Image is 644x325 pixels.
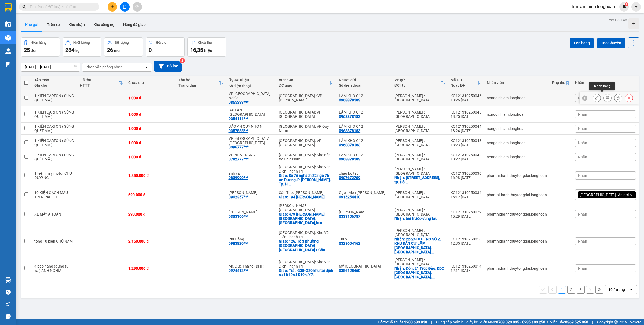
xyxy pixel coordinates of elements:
button: Lên hàng [570,38,594,48]
div: KQ121310250029 [451,210,481,214]
div: [GEOGRAPHIC_DATA]: Kho Văn Điển Thanh Trì [279,165,334,173]
div: 0328604162 [339,241,360,246]
div: 12:35 [DATE] [451,241,481,246]
span: 284 [65,47,74,53]
button: Đơn hàng25đơn [21,37,60,57]
div: Giao: Trả : G38-G39 khu tái định cư LK19a,LK19b, X7, Phường Dương Nội, Hà Đông, Hà Nội [279,268,334,277]
div: 1.000 đ [128,96,173,100]
span: Nhãn [578,126,587,131]
span: aim [135,5,139,9]
svg: open [144,65,148,69]
div: 2.150.000 đ [128,239,173,243]
div: Ngày ĐH [451,83,477,87]
div: 18:23 [DATE] [451,143,481,147]
div: chau bo tat [339,171,389,176]
img: warehouse-icon [5,48,11,54]
img: logo-vxr [5,3,12,12]
div: [PERSON_NAME] : [GEOGRAPHIC_DATA] [394,167,445,176]
div: 12:11 [DATE] [451,268,481,273]
th: Toggle SortBy [550,76,572,90]
th: Toggle SortBy [77,76,126,90]
div: phanthithanhthuytongdai.longhoan [487,173,547,178]
img: warehouse-icon [5,277,11,283]
div: Người gửi [339,78,389,82]
div: [PERSON_NAME] : [GEOGRAPHIC_DATA] [394,110,445,119]
span: Miền Bắc [550,319,588,325]
div: Chọn văn phòng nhận [86,64,123,70]
div: Nhận: bãi trước-vũng tàu [394,216,445,221]
div: [GEOGRAPHIC_DATA]: VP Quy Nhơn [279,124,334,133]
div: Ghi chú [34,83,74,87]
span: đ [152,48,154,53]
div: Tên món [34,78,74,82]
span: Nhãn [578,239,587,243]
div: 0386128460 [339,268,360,273]
div: 1 KIỆN CARTON ( SÚNG QUÉT MÃ ) [34,110,74,119]
div: 1 kiện máy motor CHÚ DƯƠNG [34,171,74,180]
div: 0968878183 [339,143,360,147]
div: Thúy [339,237,389,241]
div: [GEOGRAPHIC_DATA]: VP [GEOGRAPHIC_DATA] [279,110,334,119]
div: Mỹ Ý [339,264,389,268]
span: message [6,314,11,319]
div: [PERSON_NAME] : [GEOGRAPHIC_DATA] [279,203,334,212]
div: Đã thu [80,78,119,82]
div: 0968878183 [339,157,360,161]
div: 10 KIỆN GẠCH MẪU TRÊN PALLET [34,191,74,199]
th: Toggle SortBy [448,76,484,90]
div: nongdinhlam.longhoan [487,126,547,131]
div: LÂM KHO Q12 [339,94,389,98]
div: Mã GD [451,78,477,82]
span: ... [431,250,434,254]
span: Miền Nam [479,319,545,325]
div: 0907672709 [339,176,360,180]
div: Trạng thái [178,83,219,87]
button: aim [133,2,142,12]
button: 2 [567,286,575,294]
div: phanthithanhthuytongdai.longhoan [487,193,547,197]
div: [GEOGRAPHIC_DATA]: Kho Văn Điển Thanh Trì [279,231,334,239]
span: | [592,319,593,325]
div: [PERSON_NAME] : [GEOGRAPHIC_DATA] [394,191,445,199]
div: Số điện thoại [339,83,389,87]
img: solution-icon [5,62,11,67]
th: Toggle SortBy [176,76,226,90]
div: Chưa thu [128,81,173,85]
span: file-add [123,5,127,9]
span: Nhãn [578,155,587,159]
div: Nhân viên [487,81,547,85]
div: Cần Thơ: [PERSON_NAME] [279,191,334,195]
div: 16:28 [DATE] [451,176,481,180]
span: plus [111,5,114,9]
span: Nhãn [578,112,587,116]
div: 290.000 đ [128,212,173,216]
span: ... [325,248,328,252]
button: caret-down [631,2,641,12]
span: [GEOGRAPHIC_DATA] tận nơi [580,192,629,197]
div: KQ121310250016 [451,237,481,241]
input: Select a date range. [21,63,80,71]
div: In đơn hàng [589,82,615,90]
div: Chị Hằng [229,237,273,241]
div: Nhận: 22-24 ĐƯỜNG SỐ 2, KHU DÂN CƯ LẬP PHÚC, NHÀ BÈ [394,237,445,254]
div: 1.450.000 đ [128,173,173,178]
button: Trên xe [43,18,64,31]
span: ⚪️ [547,321,548,323]
div: ĐC lấy [394,83,441,87]
div: nongdinhlam.longhoan [487,96,547,100]
div: LÂM KHO Q12 [339,153,389,157]
div: Tạo kho hàng mới [628,18,639,29]
th: Toggle SortBy [276,76,336,90]
div: 0968878183 [339,98,360,102]
img: warehouse-icon [5,35,11,41]
div: 1 KIỆN CARTON ( SÚNG QUÉT MÃ ) [34,138,74,147]
div: Trần Khánh Duy [339,210,389,214]
button: Kho gửi [21,18,43,31]
div: Số lượng [115,41,129,45]
div: Sửa đơn hàng [593,94,601,102]
div: LÂM KHO Q12 [339,110,389,114]
div: [GEOGRAPHIC_DATA] : VP [PERSON_NAME] [279,94,334,102]
div: BẢO AN QUẢNG NGÃI [229,108,273,116]
div: [PERSON_NAME] : [GEOGRAPHIC_DATA] [394,138,445,147]
div: Chưa thu [198,41,212,45]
